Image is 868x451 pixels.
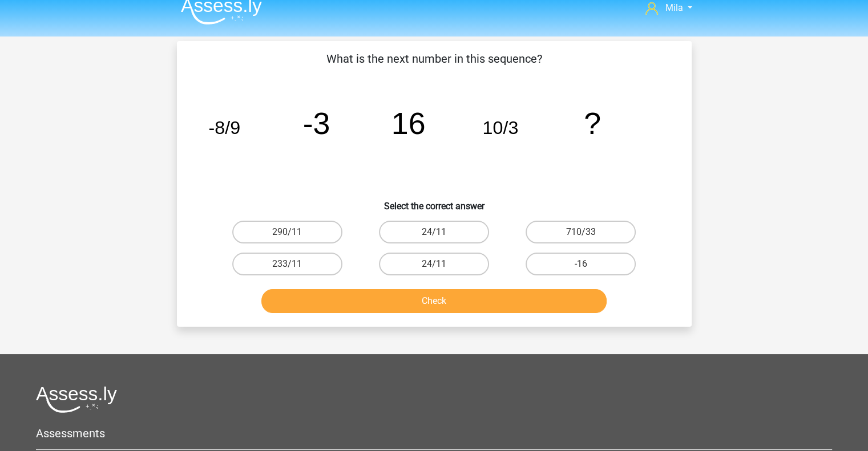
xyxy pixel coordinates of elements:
h5: Assessments [36,426,832,440]
img: Assessly logo [36,386,117,413]
p: What is the next number in this sequence? [195,50,673,67]
tspan: -3 [302,106,330,140]
tspan: -8/9 [208,117,240,138]
tspan: ? [584,106,601,140]
tspan: 10/3 [482,117,518,138]
label: 24/11 [379,253,489,275]
span: Mila [665,2,683,13]
label: -16 [526,253,636,275]
label: 233/11 [232,253,342,275]
label: 710/33 [526,221,636,243]
h6: Select the correct answer [195,192,673,212]
tspan: 16 [391,106,425,140]
a: Mila [641,1,696,15]
button: Check [261,289,607,313]
label: 24/11 [379,221,489,243]
label: 290/11 [232,221,342,243]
